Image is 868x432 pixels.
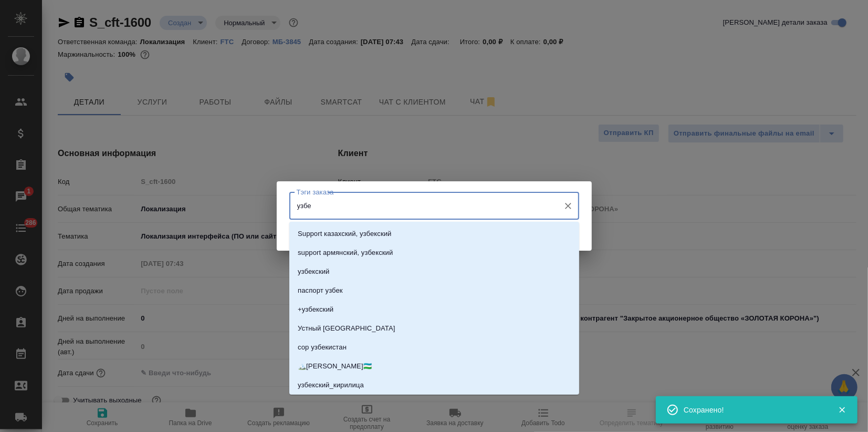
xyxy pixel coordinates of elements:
[684,405,822,415] div: Сохранено!
[298,304,333,315] p: +узбекский
[298,361,372,372] p: 🏔️[PERSON_NAME]🇺🇿
[561,199,576,213] button: Очистить
[298,266,330,277] p: узбекский
[298,248,393,258] p: support армянский, узбекский
[298,380,364,390] p: узбекский_кирилица
[298,342,347,353] p: сор узбекистан
[831,405,853,415] button: Закрыть
[298,229,391,239] p: Support казахский, узбекский
[298,323,395,334] p: Устный [GEOGRAPHIC_DATA]
[298,285,343,296] p: паспорт узбек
